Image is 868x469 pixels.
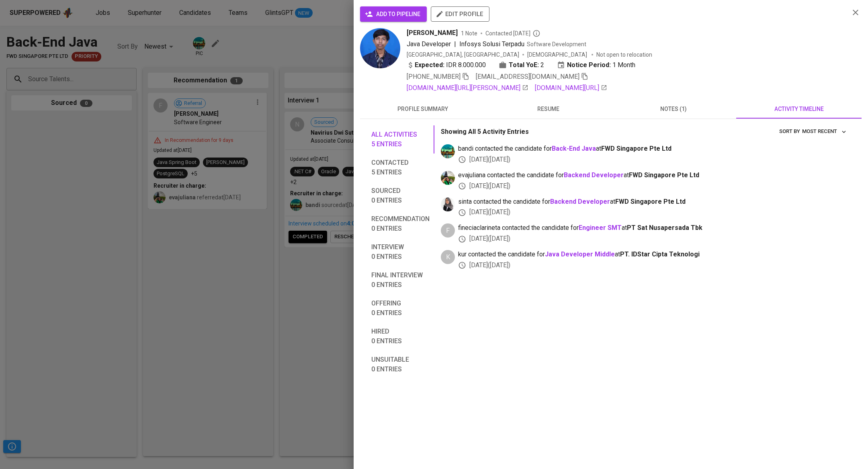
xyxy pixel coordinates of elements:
[407,51,519,59] div: [GEOGRAPHIC_DATA], [GEOGRAPHIC_DATA]
[490,104,606,114] span: resume
[458,234,849,244] div: [DATE] ( [DATE] )
[532,29,540,37] svg: By Batam recruiter
[407,73,461,80] span: [PHONE_NUMBER]
[365,104,481,114] span: profile summary
[779,128,800,134] span: sort by
[371,270,430,290] span: Final interview 0 entries
[458,144,849,154] span: bandi contacted the candidate for at
[458,182,849,191] div: [DATE] ( [DATE] )
[441,197,455,211] img: sinta.windasari@glints.com
[579,224,622,231] a: Engineer SMT
[458,208,849,217] div: [DATE] ( [DATE] )
[545,250,615,258] a: Java Developer Middle
[741,104,857,114] span: activity timeline
[360,28,400,68] img: 3c9f13865cea1be30692da9a1b8a3366.jpg
[371,355,430,374] span: Unsuitable 0 entries
[441,127,529,137] p: Showing All 5 Activity Entries
[366,9,420,19] span: add to pipeline
[567,60,611,70] b: Notice Period:
[441,144,455,158] img: a5d44b89-0c59-4c54-99d0-a63b29d42bd3.jpg
[458,250,849,259] span: kur contacted the candidate for at
[527,51,588,59] span: [DEMOGRAPHIC_DATA]
[800,125,849,138] button: sort by
[371,242,430,262] span: Interview 0 entries
[616,104,731,114] span: notes (1)
[461,29,477,37] span: 1 Note
[454,39,456,49] span: |
[371,158,430,177] span: Contacted 5 entries
[557,60,635,70] div: 1 Month
[371,186,430,205] span: Sourced 0 entries
[485,29,540,37] span: Contacted [DATE]
[564,171,624,179] a: Backend Developer
[371,130,430,149] span: All activities 5 entries
[627,224,702,231] span: PT Sat Nusapersada Tbk
[550,198,610,205] a: Backend Developer
[535,83,607,93] a: [DOMAIN_NAME][URL]
[360,6,427,22] button: add to pipeline
[441,171,455,185] img: eva@glints.com
[509,60,539,70] b: Total YoE:
[459,40,524,48] span: Infosys Solusi Terpadu
[620,250,700,258] span: PT. IDStar Cipta Teknologi
[552,145,596,152] a: Back-End Java
[596,51,652,59] p: Not open to relocation
[431,10,489,17] a: edit profile
[802,127,847,136] span: Most Recent
[476,73,579,80] span: [EMAIL_ADDRESS][DOMAIN_NAME]
[371,299,430,318] span: Offering 0 entries
[371,214,430,233] span: Recommendation 0 entries
[407,60,486,70] div: IDR 8.000.000
[458,155,849,164] div: [DATE] ( [DATE] )
[629,171,699,179] span: FWD Singapore Pte Ltd
[407,28,458,38] span: [PERSON_NAME]
[407,83,528,93] a: [DOMAIN_NAME][URL][PERSON_NAME]
[415,60,444,70] b: Expected:
[458,197,849,207] span: sinta contacted the candidate for at
[371,327,430,346] span: Hired 0 entries
[527,41,586,47] span: Software Development
[615,198,686,205] span: FWD Singapore Pte Ltd
[441,223,455,238] div: F
[458,223,849,233] span: fineciaclarineta contacted the candidate for at
[458,261,849,270] div: [DATE] ( [DATE] )
[437,9,483,19] span: edit profile
[441,250,455,264] div: K
[458,171,849,180] span: evajuliana contacted the candidate for at
[407,40,451,48] span: Java Developer
[431,6,489,22] button: edit profile
[601,145,671,152] span: FWD Singapore Pte Ltd
[540,60,544,70] span: 2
